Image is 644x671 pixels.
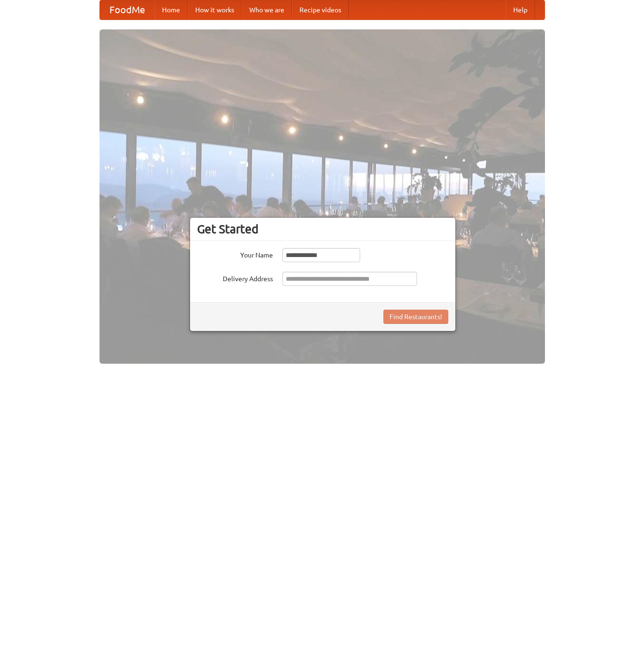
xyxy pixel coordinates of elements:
[188,0,242,19] a: How it works
[197,222,448,236] h3: Get Started
[242,0,292,19] a: Who we are
[100,0,154,19] a: FoodMe
[197,272,273,284] label: Delivery Address
[154,0,188,19] a: Home
[292,0,349,19] a: Recipe videos
[383,310,448,324] button: Find Restaurants!
[197,248,273,260] label: Your Name
[506,0,535,19] a: Help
